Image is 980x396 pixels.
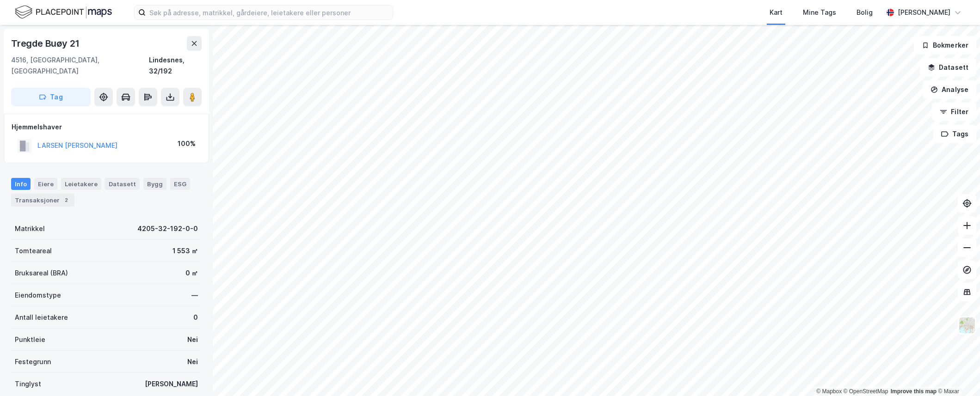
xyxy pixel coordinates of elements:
div: Leietakere [61,178,101,190]
button: Filter [932,103,976,121]
div: Nei [187,334,198,345]
div: Bolig [857,7,873,18]
button: Tags [933,125,976,143]
button: Datasett [920,58,976,77]
input: Søk på adresse, matrikkel, gårdeiere, leietakere eller personer [146,6,393,19]
a: Improve this map [891,388,937,395]
img: Z [958,317,976,334]
div: [PERSON_NAME] [145,378,198,390]
div: Tomteareal [15,245,52,256]
div: Nei [187,356,198,367]
div: Transaksjoner [11,194,74,207]
div: Tregde Buøy 21 [11,36,81,51]
div: Bygg [143,178,166,190]
img: logo.f888ab2527a4732fd821a326f86c7f29.svg [15,4,112,20]
div: Hjemmelshaver [12,122,201,133]
button: Tag [11,88,91,106]
div: Punktleie [15,334,45,345]
a: Mapbox [816,388,842,395]
div: Matrikkel [15,223,45,234]
div: 4516, [GEOGRAPHIC_DATA], [GEOGRAPHIC_DATA] [11,55,149,77]
div: 0 ㎡ [185,268,198,279]
iframe: Chat Widget [934,352,980,396]
div: 4205-32-192-0-0 [137,223,198,234]
div: Bruksareal (BRA) [15,268,68,279]
div: Eiendomstype [15,290,61,301]
div: Eiere [34,178,57,190]
div: ESG [170,178,190,190]
div: Tinglyst [15,378,41,390]
button: Analyse [923,80,976,99]
div: Lindesnes, 32/192 [149,55,202,77]
div: Antall leietakere [15,312,68,323]
button: Bokmerker [914,36,976,55]
a: OpenStreetMap [844,388,888,395]
div: Mine Tags [803,7,836,18]
div: Kontrollprogram for chat [934,352,980,396]
div: 1 553 ㎡ [173,245,198,256]
div: Datasett [105,178,140,190]
div: Info [11,178,31,190]
div: Kart [770,7,783,18]
div: [PERSON_NAME] [898,7,950,18]
div: 2 [62,195,71,205]
div: 100% [178,138,196,149]
div: Festegrunn [15,356,51,367]
div: 0 [193,312,198,323]
div: — [191,290,198,301]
